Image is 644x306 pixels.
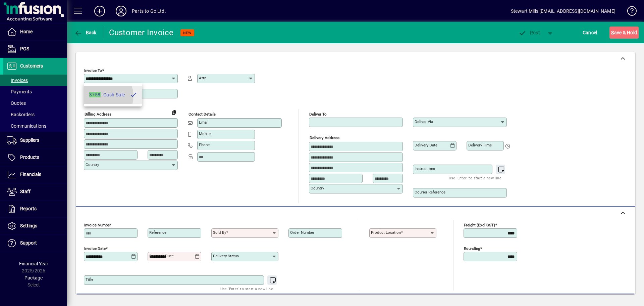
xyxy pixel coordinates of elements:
span: Back [74,30,97,35]
mat-label: Delivery date [415,143,437,147]
span: NEW [183,31,192,35]
mat-label: Country [311,186,324,190]
div: Stewart Mills [EMAIL_ADDRESS][DOMAIN_NAME] [511,6,615,16]
span: Communications [7,123,46,129]
mat-label: Order number [290,230,314,235]
div: Customer Invoice [109,27,174,38]
mat-label: Delivery time [468,143,492,147]
span: ost [518,30,540,35]
a: Backorders [3,109,67,120]
mat-hint: Use 'Enter' to start a new line [220,285,273,293]
mat-label: Sold by [213,230,226,235]
mat-label: Courier Reference [415,190,445,194]
span: POS [20,46,29,51]
a: Invoices [3,75,67,86]
button: Save & Hold [609,27,639,39]
button: Add [89,5,110,17]
a: Staff [3,183,67,200]
a: Home [3,24,67,40]
span: Backorders [7,112,35,117]
button: Post [515,27,543,39]
span: Staff [20,189,31,194]
a: Quotes [3,97,67,109]
span: S [611,30,614,35]
div: Parts to Go Ltd. [132,6,166,16]
span: Reports [20,206,37,211]
span: Financial Year [19,261,48,266]
span: P [530,30,533,35]
button: Cancel [581,27,599,39]
a: Products [3,149,67,166]
mat-label: Phone [199,142,210,147]
span: Quotes [7,100,26,106]
span: Customers [20,63,43,69]
span: Package [24,275,43,280]
span: Support [20,240,37,246]
span: Payments [7,89,32,94]
span: Settings [20,223,37,228]
mat-label: Attn [199,76,206,80]
mat-label: Mobile [199,131,211,136]
span: Cancel [583,27,597,38]
button: Copy to Delivery address [169,107,179,118]
button: Profile [110,5,132,17]
app-page-header-button: Back [67,27,104,39]
span: Home [20,29,33,34]
mat-label: Email [199,120,209,125]
span: Financials [20,172,41,177]
a: Communications [3,120,67,132]
span: ave & Hold [611,27,637,38]
a: Support [3,235,67,252]
a: Financials [3,166,67,183]
mat-label: Invoice date [84,246,106,251]
span: Products [20,155,39,160]
a: Suppliers [3,132,67,149]
mat-label: Rounding [464,246,480,251]
span: Suppliers [20,137,39,143]
a: POS [3,41,67,57]
mat-label: Deliver via [415,119,433,124]
mat-label: Delivery status [213,254,239,258]
mat-label: Title [86,277,93,282]
mat-label: Deliver To [309,112,327,117]
span: Invoices [7,78,28,83]
mat-label: Invoice To [84,68,102,73]
button: Back [72,27,98,39]
mat-hint: Use 'Enter' to start a new line [449,174,501,182]
a: Knowledge Base [622,1,636,23]
a: Payments [3,86,67,97]
mat-label: Invoice number [84,223,111,227]
mat-label: Country [86,162,99,167]
a: Settings [3,218,67,234]
a: Reports [3,201,67,217]
mat-label: Freight (excl GST) [464,223,495,227]
mat-label: Product location [371,230,401,235]
mat-label: Reference [149,230,166,235]
mat-label: Instructions [415,166,435,171]
mat-label: Payment due [149,254,172,258]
